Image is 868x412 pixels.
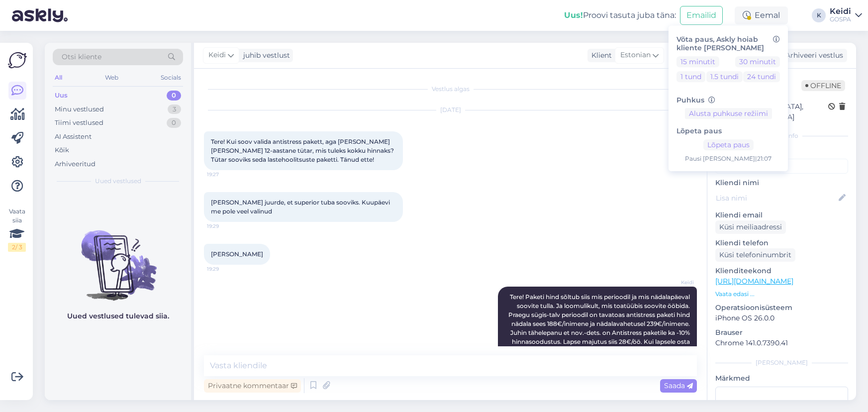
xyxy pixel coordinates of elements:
div: [PERSON_NAME] [715,358,848,367]
span: 19:29 [207,222,244,230]
a: [URL][DOMAIN_NAME] [715,277,793,286]
p: Kliendi email [715,210,848,220]
div: AI Assistent [55,132,92,142]
button: 1.5 tundi [706,71,743,82]
div: [DATE] [204,105,697,114]
span: 19:29 [207,265,244,273]
p: iPhone OS 26.0.0 [715,313,848,323]
a: KeidiGOSPA [830,7,862,23]
span: Uued vestlused [95,177,141,186]
div: Uus [55,91,68,101]
span: Otsi kliente [62,52,101,62]
button: 1 tund [676,71,705,82]
b: Uus! [564,10,583,20]
h6: Puhkus [676,96,780,104]
button: Lõpeta paus [703,139,754,150]
div: Vaata siia [8,207,26,252]
div: K [812,8,826,22]
button: 24 tundi [743,71,780,82]
button: Emailid [680,6,723,25]
h6: Võta paus, Askly hoiab kliente [PERSON_NAME] [676,35,780,52]
div: Arhiveeri vestlus [771,49,847,62]
p: Uued vestlused tulevad siia. [67,311,169,321]
h6: Lõpeta paus [676,127,780,136]
div: Kõik [55,145,69,155]
div: All [53,71,64,84]
div: juhib vestlust [239,50,290,61]
span: Tere! Paketi hind sõltub siis mis perioodil ja mis nädalapäeval soovite tulla. Ja loomulikult, mi... [505,293,691,363]
p: Vaata edasi ... [715,290,848,299]
img: Askly Logo [8,51,27,70]
div: Privaatne kommentaar [204,379,301,393]
div: Eemal [735,6,788,24]
p: Kliendi nimi [715,178,848,188]
div: Klient [587,50,612,61]
p: Märkmed [715,373,848,384]
span: [PERSON_NAME] juurde, et superior tuba sooviks. Kuupäevi me pole veel valinud [211,199,391,215]
button: 30 minutit [735,56,780,67]
button: Alusta puhkuse režiimi [685,108,772,119]
div: Keidi [830,7,851,15]
p: Klienditeekond [715,266,848,276]
p: Kliendi telefon [715,238,848,248]
div: 0 [167,118,181,128]
div: Vestlus algas [204,85,697,94]
span: 19:27 [207,171,244,178]
span: [PERSON_NAME] [211,250,263,258]
span: Offline [801,80,845,91]
div: 2 / 3 [8,243,26,252]
span: Saada [664,381,693,390]
div: Tiimi vestlused [55,118,103,128]
div: Arhiveeritud [55,159,96,169]
p: Brauser [715,327,848,338]
div: Pausi [PERSON_NAME] | 21:07 [676,154,780,163]
span: Keidi [208,50,226,61]
div: GOSPA [830,15,851,23]
img: No chats [45,212,191,302]
div: 0 [167,91,181,101]
p: Chrome 141.0.7390.41 [715,338,848,348]
div: Minu vestlused [55,104,104,114]
span: Estonian [620,50,651,61]
div: Küsi telefoninumbrit [715,248,795,262]
input: Lisa nimi [716,193,837,204]
p: Operatsioonisüsteem [715,303,848,313]
div: Proovi tasuta juba täna: [564,9,676,21]
div: Küsi meiliaadressi [715,220,786,234]
div: 3 [168,104,181,114]
span: Tere! Kui soov valida antistress pakett, aga [PERSON_NAME] [PERSON_NAME] 12-aastane tütar, mis tu... [211,138,395,163]
div: Socials [159,71,183,84]
span: Keidi [657,279,694,286]
button: 15 minutit [676,56,719,67]
div: Web [103,71,120,84]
